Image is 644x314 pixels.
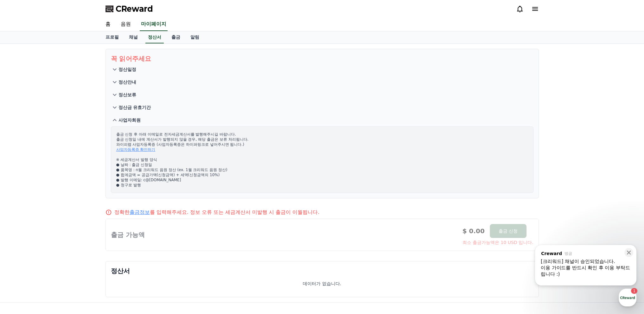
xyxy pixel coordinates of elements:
button: 정산일정 [111,63,533,76]
a: 출금정보 [130,209,150,215]
button: 사업자회원 [111,114,533,126]
p: 정산보류 [118,92,136,98]
p: 출금 신청 후 아래 이메일로 전자세금계산서를 발행해주시길 바랍니다. 출금 신청일 내에 계산서가 발행되지 않을 경우, 해당 출금은 보류 처리됩니다. 와이피랩 사업자등록증 (사업... [116,132,528,188]
button: 정산보류 [111,88,533,101]
p: 사업자회원 [118,117,141,123]
span: 홈 [20,210,24,215]
a: 설정 [82,201,122,217]
a: 홈 [2,201,42,217]
span: 1 [64,201,67,206]
p: 정확한 를 입력해주세요. 정보 오류 또는 세금계산서 미발행 시 출금이 이월됩니다. [114,208,320,216]
p: 데이터가 없습니다. [303,280,341,287]
p: 꼭 읽어주세요 [111,54,533,63]
a: CReward [105,4,153,14]
span: 대화 [58,211,66,216]
a: 채널 [124,31,143,43]
a: 1대화 [42,201,82,217]
p: 정산금 유효기간 [118,104,151,111]
button: 정산금 유효기간 [111,101,533,114]
p: 정산서 [111,266,533,275]
a: 사업자등록증 확인하기 [116,147,156,152]
a: 정산서 [145,31,164,43]
a: 마이페이지 [140,18,168,31]
a: 홈 [100,18,116,31]
a: 음원 [116,18,136,31]
a: 알림 [185,31,204,43]
p: 정산안내 [118,79,136,85]
a: 프로필 [100,31,124,43]
button: 정산안내 [111,76,533,88]
span: 설정 [98,210,105,215]
a: 출금 [166,31,185,43]
span: CReward [116,4,153,14]
p: 정산일정 [118,66,136,73]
